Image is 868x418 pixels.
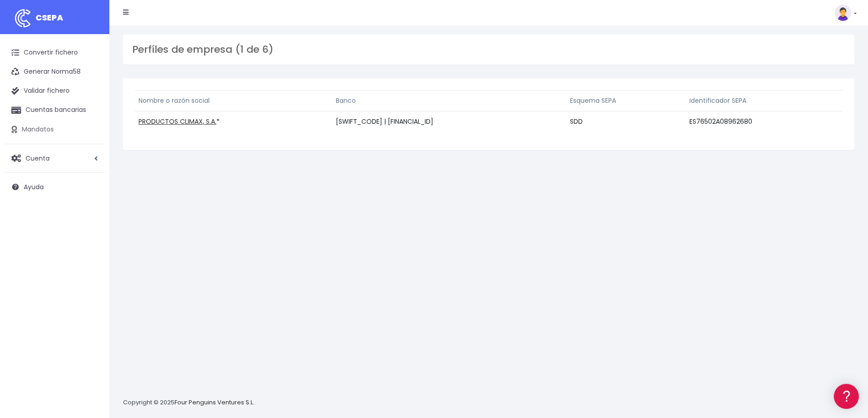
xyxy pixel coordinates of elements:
[9,218,173,227] div: Programadores
[132,44,845,55] h3: Perfíles de empresa (1 de 6)
[566,91,685,111] th: Esquema SEPA
[5,62,105,81] a: Generar Norma58
[26,153,50,162] span: Cuenta
[5,101,105,120] a: Cuentas bancarias
[11,7,34,30] img: logo
[139,117,216,126] a: PRODUCTOS CLIMAX, S.A.
[9,181,173,189] div: Facturación
[9,143,173,157] a: Videotutoriales
[9,243,173,259] button: Contáctanos
[9,232,173,247] a: API
[686,91,842,111] th: Identificador SEPA
[332,111,566,132] td: [SWIFT_CODE] | [FINANCIAL_ID]
[123,398,256,408] p: Copyright © 2025 .
[835,5,851,21] img: profile
[135,91,332,111] th: Nombre o razón social
[36,12,63,23] span: CSEPA
[24,182,44,191] span: Ayuda
[5,177,105,196] a: Ayuda
[9,157,173,171] a: Perfiles de empresas
[5,149,105,168] a: Cuenta
[9,101,173,109] div: Convertir ficheros
[125,262,175,271] a: POWERED BY ENCHANT
[5,43,105,62] a: Convertir fichero
[566,111,685,132] td: SDD
[9,195,173,209] a: General
[9,115,173,129] a: Formatos
[175,398,254,407] a: Four Penguins Ventures S.L.
[5,81,105,101] a: Validar fichero
[9,63,173,72] div: Información general
[5,120,105,139] a: Mandatos
[9,77,173,91] a: Información general
[9,129,173,143] a: Problemas habituales
[686,111,842,132] td: ES76502A08962680
[332,91,566,111] th: Banco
